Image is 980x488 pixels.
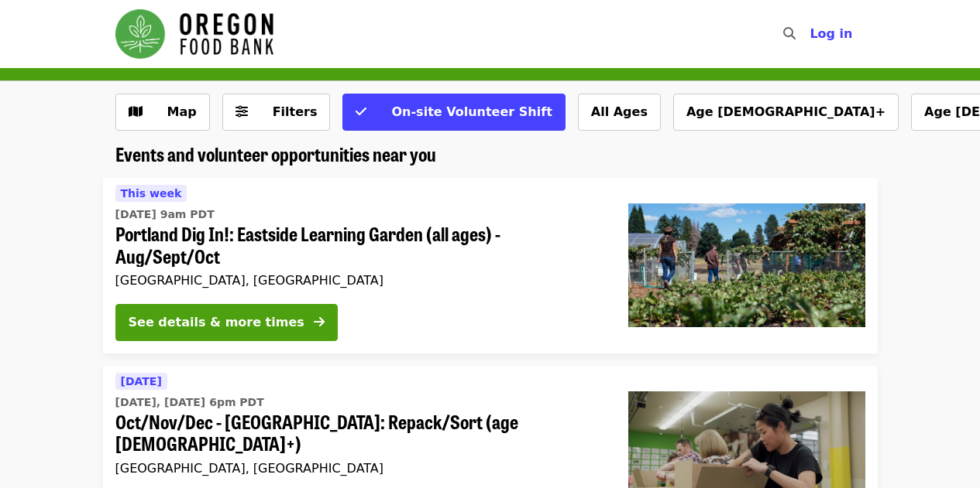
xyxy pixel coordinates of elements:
[115,273,603,288] div: [GEOGRAPHIC_DATA], [GEOGRAPHIC_DATA]
[115,206,215,223] time: [DATE] 9am PDT
[115,94,210,131] button: Show map view
[121,375,162,387] span: [DATE]
[797,19,865,49] button: Log in
[783,26,796,41] i: search icon
[810,26,852,41] span: Log in
[129,104,143,119] i: map icon
[115,461,603,476] div: [GEOGRAPHIC_DATA], [GEOGRAPHIC_DATA]
[115,223,603,268] span: Portland Dig In!: Eastside Learning Garden (all ages) - Aug/Sept/Oct
[356,104,366,119] i: check icon
[805,15,817,53] input: Search
[167,104,197,119] span: Map
[222,94,331,131] button: Filters (0 selected)
[342,94,565,131] button: On-site Volunteer Shift
[314,315,325,329] i: arrow-right icon
[115,394,264,411] time: [DATE], [DATE] 6pm PDT
[628,203,865,327] img: Portland Dig In!: Eastside Learning Garden (all ages) - Aug/Sept/Oct organized by Oregon Food Bank
[391,104,552,119] span: On-site Volunteer Shift
[121,187,182,200] span: This week
[115,9,273,59] img: Oregon Food Bank - Home
[129,313,304,332] div: See details & more times
[115,140,436,167] span: Events and volunteer opportunities near you
[103,178,878,353] a: See details for "Portland Dig In!: Eastside Learning Garden (all ages) - Aug/Sept/Oct"
[115,304,338,341] button: See details & more times
[673,94,899,131] button: Age [DEMOGRAPHIC_DATA]+
[273,104,318,119] span: Filters
[236,104,248,119] i: sliders-h icon
[115,411,603,456] span: Oct/Nov/Dec - [GEOGRAPHIC_DATA]: Repack/Sort (age [DEMOGRAPHIC_DATA]+)
[578,94,661,131] button: All Ages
